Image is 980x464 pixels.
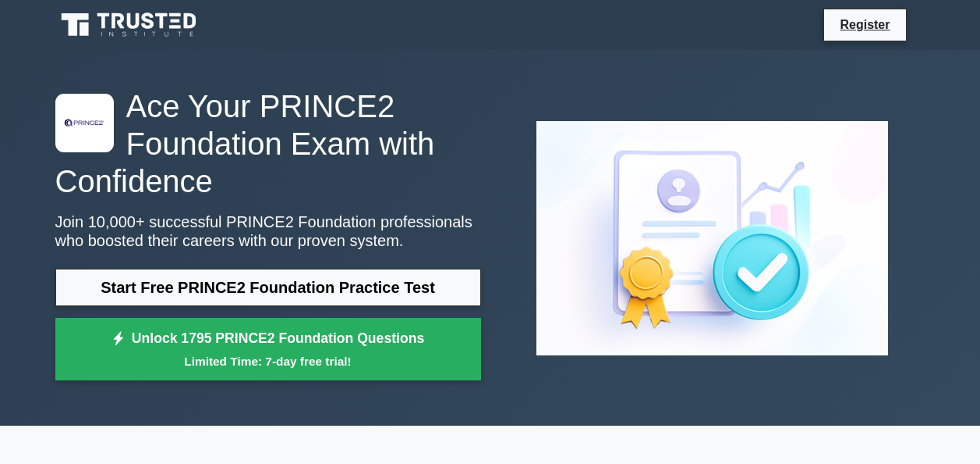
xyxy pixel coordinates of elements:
small: Limited Time: 7-day free trial! [75,352,462,370]
a: Unlock 1795 PRINCE2 Foundation QuestionsLimited Time: 7-day free trial! [55,318,481,380]
h1: Ace Your PRINCE2 Foundation Exam with Confidence [55,87,481,200]
img: PRINCE2 Foundation Preview [524,109,900,368]
a: Start Free PRINCE2 Foundation Practice Test [55,269,481,306]
p: Join 10,000+ successful PRINCE2 Foundation professionals who boosted their careers with our prove... [55,212,481,250]
a: Register [830,15,899,34]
